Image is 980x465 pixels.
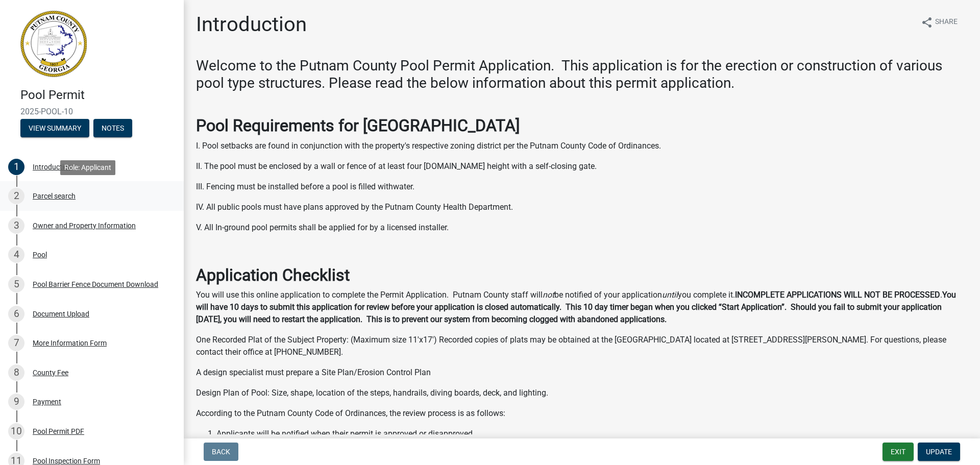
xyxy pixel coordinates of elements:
div: Pool Barrier Fence Document Download [33,281,158,288]
div: Owner and Property Information [33,222,136,229]
p: II. The pool must be enclosed by a wall or fence of at least four [DOMAIN_NAME] height with a sel... [196,160,968,173]
p: III. Fencing must be installed before a pool is filled withwater. [196,181,968,193]
div: 5 [8,276,24,292]
i: share [921,16,933,29]
div: 6 [8,306,24,322]
div: 7 [8,335,24,351]
wm-modal-confirm: Notes [93,125,132,133]
span: 2025-POOL-10 [20,107,163,116]
div: Payment [33,398,61,405]
div: 8 [8,364,24,381]
div: 1 [8,159,24,175]
div: 3 [8,217,24,234]
div: 4 [8,247,24,263]
li: Applicants will be notified when their permit is approved or disapproved. [216,428,968,440]
strong: INCOMPLETE APPLICATIONS WILL NOT BE PROCESSED [735,290,940,300]
span: Back [212,448,230,456]
button: Back [204,443,238,461]
p: You will use this online application to complete the Permit Application. Putnam County staff will... [196,289,968,326]
button: shareShare [913,12,966,32]
p: V. All In-ground pool permits shall be applied for by a licensed installer. [196,222,968,234]
h1: Introduction [196,12,307,37]
button: Exit [883,443,914,461]
div: More Information Form [33,339,107,347]
span: Share [935,16,958,29]
div: 9 [8,394,24,410]
div: Pool [33,251,47,258]
h3: Welcome to the Putnam County Pool Permit Application. This application is for the erection or con... [196,57,968,91]
p: IV. All public pools must have plans approved by the Putnam County Health Department. [196,201,968,213]
p: I. Pool setbacks are found in conjunction with the property's respective zoning district per the ... [196,140,968,152]
button: View Summary [20,119,89,137]
p: One Recorded Plat of the Subject Property: (Maximum size 11'x17') Recorded copies of plats may be... [196,334,968,358]
strong: Pool Requirements for [GEOGRAPHIC_DATA] [196,116,520,135]
img: Putnam County, Georgia [20,11,87,77]
i: not [543,290,554,300]
div: Parcel search [33,192,76,200]
p: A design specialist must prepare a Site Plan/Erosion Control Plan [196,366,968,379]
span: Update [926,448,952,456]
div: Document Upload [33,310,89,317]
button: Update [918,443,960,461]
p: According to the Putnam County Code of Ordinances, the review process is as follows: [196,407,968,420]
wm-modal-confirm: Summary [20,125,89,133]
strong: Application Checklist [196,265,350,285]
div: 2 [8,188,24,204]
i: until [662,290,678,300]
div: 10 [8,423,24,439]
div: Pool Inspection Form [33,457,100,464]
div: County Fee [33,369,68,376]
div: Role: Applicant [60,160,115,175]
div: Pool Permit PDF [33,428,84,435]
h4: Pool Permit [20,88,176,103]
p: Design Plan of Pool: Size, shape, location of the steps, handrails, diving boards, deck, and ligh... [196,387,968,399]
strong: You will have 10 days to submit this application for review before your application is closed aut... [196,290,956,324]
button: Notes [93,119,132,137]
div: Introduction [33,163,72,170]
